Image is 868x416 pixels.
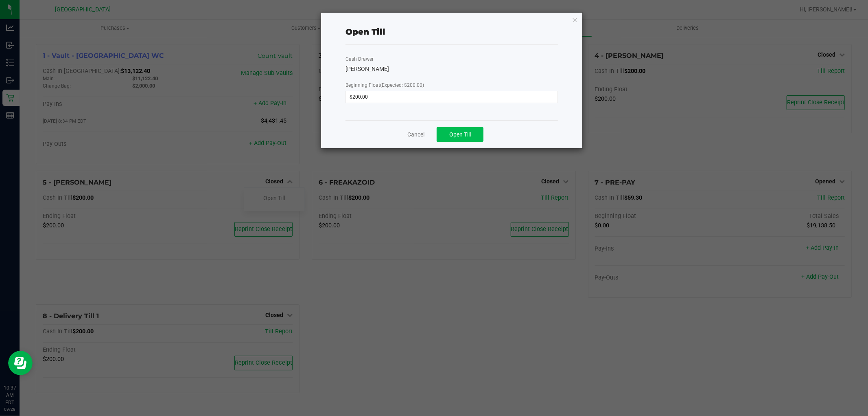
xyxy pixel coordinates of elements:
[345,55,374,63] label: Cash Drawer
[449,131,471,138] span: Open Till
[345,65,558,73] div: [PERSON_NAME]
[407,130,424,139] a: Cancel
[345,26,385,38] div: Open Till
[345,82,424,88] span: Beginning Float
[380,82,424,88] span: (Expected: $200.00)
[8,351,33,375] iframe: Resource center
[437,127,483,142] button: Open Till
